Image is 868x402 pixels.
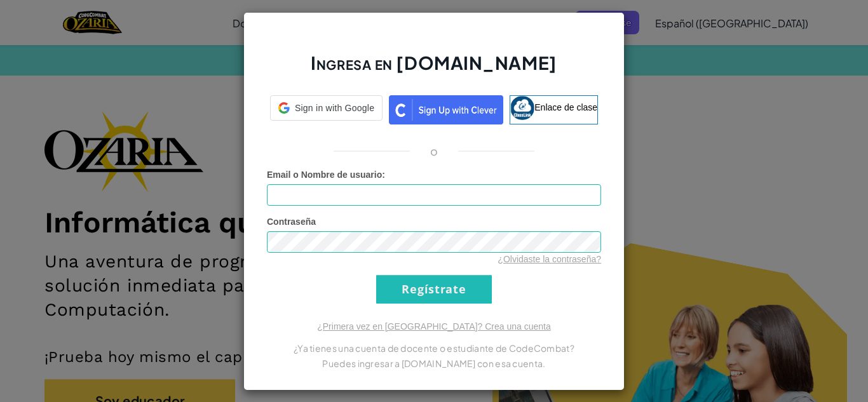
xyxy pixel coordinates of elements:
font: Contraseña [267,217,316,227]
font: : [382,170,385,180]
input: Regístrate [376,275,492,304]
img: classlink-logo-small.png [510,96,534,120]
font: ¿Ya tienes una cuenta de docente o estudiante de CodeCombat? [294,342,574,354]
font: Enlace de clase [534,102,597,112]
span: Sign in with Google [295,102,374,114]
font: Email o Nombre de usuario [267,170,382,180]
a: Sign in with Google [270,95,383,124]
a: ¿Primera vez en [GEOGRAPHIC_DATA]? Crea una cuenta [317,321,551,332]
font: Ingresa en [DOMAIN_NAME] [311,51,557,74]
div: Sign in with Google [270,95,383,121]
a: ¿Olvidaste la contraseña? [498,254,601,264]
img: clever_sso_button@2x.png [389,95,503,124]
font: Puedes ingresar a [DOMAIN_NAME] con esa cuenta. [322,358,545,369]
font: o [430,144,438,158]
